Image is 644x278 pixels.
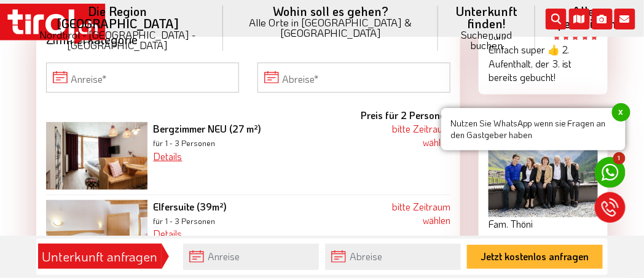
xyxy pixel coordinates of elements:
small: für 1 - 3 Personen [154,138,216,148]
img: Fam. Thöni [489,145,598,218]
i: Fotogalerie [592,9,613,29]
div: Unterkunft anfragen [42,246,158,267]
a: bitte Zeitraum wählen [392,122,450,149]
span: x [612,103,630,122]
i: Karte öffnen [569,9,590,29]
span: Nutzen Sie WhatsApp wenn sie Fragen an den Gastgeber haben [441,108,626,150]
a: bitte Zeitraum wählen [392,200,450,226]
img: render-images [46,200,147,268]
small: Alle Orte in [GEOGRAPHIC_DATA] & [GEOGRAPHIC_DATA] [238,17,424,38]
small: für 1 - 3 Personen [154,216,216,226]
img: render-images [46,122,147,190]
span: 1 [613,152,626,164]
div: Fam. Thöni [489,217,598,231]
a: Details [154,150,183,163]
b: Bergzimmer NEU (27 m²) [154,122,262,135]
a: 1 Nutzen Sie WhatsApp wenn sie Fragen an den Gastgeber habenx [595,157,626,188]
b: Elfersuite (39m²) [154,200,227,213]
button: Jetzt kostenlos anfragen [467,245,603,269]
b: Preis für 2 Personen [361,109,450,122]
a: Details [154,227,183,240]
input: Abreise [325,244,461,270]
small: Nordtirol - [GEOGRAPHIC_DATA] - [GEOGRAPHIC_DATA] [27,29,208,50]
input: Anreise [183,244,319,270]
i: Kontakt [615,9,635,29]
small: Suchen und buchen [453,29,520,50]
